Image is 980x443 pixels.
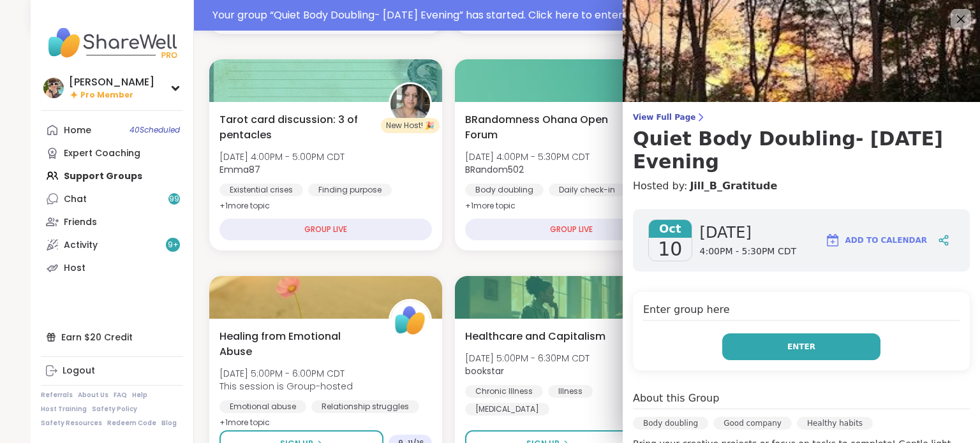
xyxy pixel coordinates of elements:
a: Blog [161,419,177,428]
div: Emotional abuse [219,400,306,413]
a: Home40Scheduled [41,119,183,142]
span: View Full Page [633,112,970,122]
h4: About this Group [633,391,719,406]
div: Home [64,124,91,137]
div: Earn $20 Credit [41,326,183,349]
h3: Quiet Body Doubling- [DATE] Evening [633,127,970,173]
span: Healing from Emotional Abuse [219,329,375,359]
div: Healthy habits [797,417,873,430]
span: Pro Member [80,90,133,101]
span: Enter [787,341,815,352]
a: Activity9+ [41,233,183,256]
div: Illness [548,385,593,398]
div: Expert Coaching [64,147,140,160]
a: Safety Policy [92,405,137,414]
div: Chat [64,193,87,206]
span: This session is Group-hosted [219,380,353,393]
a: Jill_B_Gratitude [690,178,777,194]
a: Logout [41,359,183,382]
span: 4:00PM - 5:30PM CDT [700,245,796,258]
b: Emma87 [219,163,260,176]
a: FAQ [114,391,127,400]
div: Existential crises [219,184,303,196]
div: Chronic Illness [465,385,543,398]
span: Tarot card discussion: 3 of pentacles [219,112,375,143]
span: BRandomness Ohana Open Forum [465,112,620,143]
div: Good company [713,417,792,430]
span: 10 [658,238,682,261]
span: Healthcare and Capitalism [465,329,605,344]
a: Safety Resources [41,419,102,428]
span: 9 + [168,240,179,251]
h4: Hosted by: [633,178,970,194]
div: New Host! 🎉 [381,118,440,133]
div: GROUP LIVE [219,219,432,240]
div: Body doubling [633,417,708,430]
a: Expert Coaching [41,142,183,164]
div: Body doubling [465,184,544,196]
b: BRandom502 [465,163,524,176]
img: ShareWell Nav Logo [41,20,183,65]
button: Add to Calendar [819,225,933,256]
img: ShareWell Logomark [825,233,840,248]
div: [PERSON_NAME] [69,75,154,89]
a: View Full PageQuiet Body Doubling- [DATE] Evening [633,112,970,173]
button: Enter [722,333,880,360]
a: Referrals [41,391,73,400]
a: Redeem Code [107,419,156,428]
img: Emma87 [390,84,430,124]
span: [DATE] 4:00PM - 5:30PM CDT [465,150,590,163]
img: ShareWell [390,301,430,340]
a: Chat99 [41,187,183,210]
div: Relationship struggles [311,400,419,413]
div: GROUP LIVE [465,219,678,240]
div: Daily check-in [549,184,625,196]
a: Host Training [41,405,87,414]
span: 99 [169,194,179,205]
span: [DATE] 4:00PM - 5:00PM CDT [219,150,345,163]
div: [MEDICAL_DATA] [465,403,549,416]
a: Help [132,391,147,400]
div: Activity [64,239,98,252]
div: Friends [64,216,97,229]
img: Adrienne_QueenOfTheDawn [43,78,64,98]
a: About Us [78,391,108,400]
span: Add to Calendar [845,235,927,246]
b: bookstar [465,365,504,377]
h4: Enter group here [643,302,960,321]
a: Friends [41,210,183,233]
span: 40 Scheduled [130,125,180,135]
div: Host [64,262,85,275]
div: Logout [63,365,95,377]
span: Oct [649,220,692,238]
span: [DATE] 5:00PM - 6:30PM CDT [465,352,590,365]
a: Host [41,256,183,279]
span: [DATE] 5:00PM - 6:00PM CDT [219,367,353,380]
span: [DATE] [700,222,796,243]
div: Finding purpose [308,184,392,196]
div: Your group “ Quiet Body Doubling- [DATE] Evening ” has started. Click here to enter! [212,8,942,23]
